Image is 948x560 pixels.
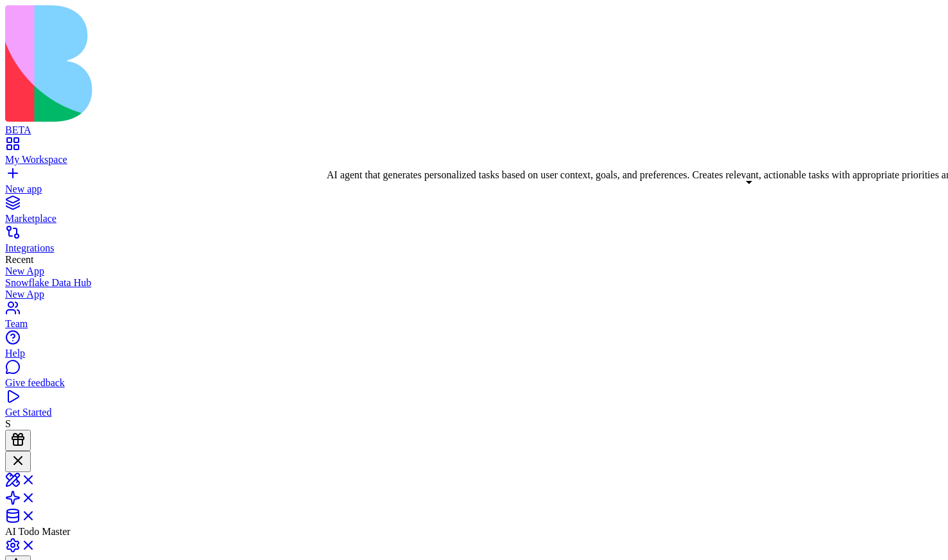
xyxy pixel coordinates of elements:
span: AI Todo Master [5,526,71,537]
div: BETA [5,124,943,136]
img: logo [5,5,521,122]
a: BETA [5,113,943,136]
a: New app [5,172,943,195]
span: Recent [5,254,33,265]
a: Team [5,307,943,330]
div: Get Started [5,407,943,418]
a: Integrations [5,231,943,254]
a: Marketplace [5,201,943,225]
span: S [5,418,11,429]
div: New app [5,183,943,195]
a: Give feedback [5,366,943,389]
div: Help [5,348,943,359]
a: Snowflake Data Hub [5,277,943,289]
div: Integrations [5,242,943,254]
a: New App [5,289,943,300]
a: Help [5,336,943,359]
div: Give feedback [5,377,943,389]
div: Marketplace [5,213,943,225]
a: Get Started [5,395,943,418]
a: New App [5,266,943,277]
div: My Workspace [5,154,943,165]
div: Team [5,318,943,330]
a: My Workspace [5,142,943,165]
